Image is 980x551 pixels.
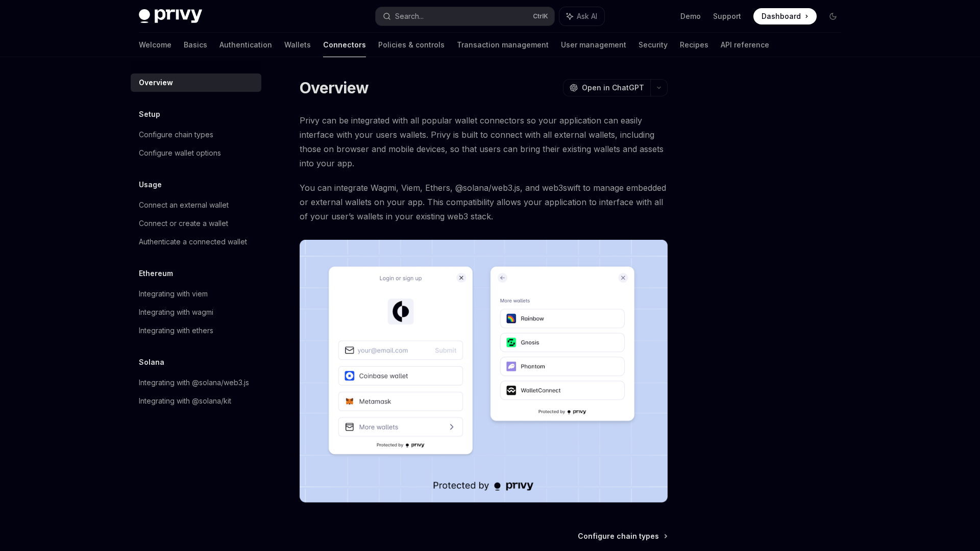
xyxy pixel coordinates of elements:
a: Dashboard [753,8,817,24]
a: Welcome [139,33,171,57]
div: Integrating with viem [139,288,208,300]
a: Policies & controls [378,33,445,57]
div: Integrating with wagmi [139,306,213,318]
a: Connect an external wallet [131,196,261,214]
button: Toggle dark mode [825,8,841,24]
a: Integrating with ethers [131,321,261,340]
h5: Usage [139,179,162,191]
a: User management [561,33,626,57]
a: Integrating with wagmi [131,303,261,321]
h5: Ethereum [139,267,173,280]
a: Wallets [284,33,311,57]
a: Recipes [680,33,708,57]
a: Integrating with viem [131,285,261,303]
h1: Overview [300,79,369,97]
div: Overview [139,77,173,89]
button: Search...CtrlK [376,7,554,26]
img: dark logo [139,9,202,23]
a: Connect or create a wallet [131,214,261,233]
div: Authenticate a connected wallet [139,236,247,248]
button: Open in ChatGPT [563,79,650,96]
div: Connect an external wallet [139,199,229,211]
span: Ctrl K [533,12,548,20]
a: Basics [184,33,207,57]
a: Configure chain types [578,531,667,541]
span: Dashboard [762,11,801,21]
div: Integrating with @solana/web3.js [139,377,249,389]
h5: Solana [139,356,164,368]
a: Overview [131,73,261,92]
a: Demo [680,11,701,21]
a: Connectors [323,33,366,57]
a: Transaction management [457,33,549,57]
a: API reference [721,33,769,57]
a: Authentication [219,33,272,57]
div: Integrating with ethers [139,324,213,337]
span: You can integrate Wagmi, Viem, Ethers, @solana/web3.js, and web3swift to manage embedded or exter... [300,181,668,223]
div: Search... [395,10,424,22]
h5: Setup [139,108,160,120]
span: Open in ChatGPT [582,83,644,93]
button: Ask AI [559,7,604,26]
a: Integrating with @solana/kit [131,392,261,410]
a: Configure chain types [131,126,261,144]
a: Support [713,11,741,21]
a: Integrating with @solana/web3.js [131,373,261,392]
span: Ask AI [577,11,597,21]
a: Authenticate a connected wallet [131,233,261,251]
div: Configure wallet options [139,147,221,159]
a: Configure wallet options [131,144,261,162]
div: Integrating with @solana/kit [139,395,231,407]
div: Connect or create a wallet [139,217,228,230]
img: Connectors3 [300,240,668,503]
div: Configure chain types [139,129,213,141]
span: Privy can be integrated with all popular wallet connectors so your application can easily interfa... [300,113,668,170]
span: Configure chain types [578,531,659,541]
a: Security [639,33,668,57]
